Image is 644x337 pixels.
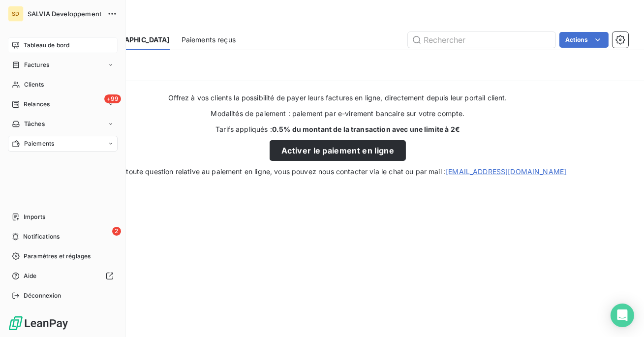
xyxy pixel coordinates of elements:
span: Notifications [23,232,60,241]
span: Paramètres et réglages [24,252,91,261]
span: Déconnexion [24,291,61,300]
input: Rechercher [408,32,555,48]
span: 2 [112,227,121,236]
span: Relances [24,100,50,109]
div: Open Intercom Messenger [611,304,634,327]
span: Factures [24,61,49,69]
a: Aide [8,268,118,284]
span: Pour toute question relative au paiement en ligne, vous pouvez nous contacter via le chat ou par ... [109,167,567,177]
span: Tâches [24,120,45,128]
span: Clients [24,80,44,89]
a: [EMAIL_ADDRESS][DOMAIN_NAME] [446,167,566,176]
span: Tableau de bord [24,41,69,50]
button: Actions [559,32,609,48]
span: Imports [24,213,45,221]
span: Paiements reçus [182,35,236,45]
span: Paiements [24,139,54,148]
img: Logo LeanPay [8,315,69,331]
div: SD [8,6,24,22]
span: +99 [104,94,121,103]
span: SALVIA Developpement [28,10,101,18]
span: Offrez à vos clients la possibilité de payer leurs factures en ligne, directement depuis leur por... [168,93,507,103]
strong: 0.5% du montant de la transaction avec une limite à 2€ [272,125,460,133]
span: Tarifs appliqués : [215,124,460,134]
span: Aide [24,272,37,280]
span: Modalités de paiement : paiement par e-virement bancaire sur votre compte. [211,109,464,119]
button: Activer le paiement en ligne [270,140,406,161]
